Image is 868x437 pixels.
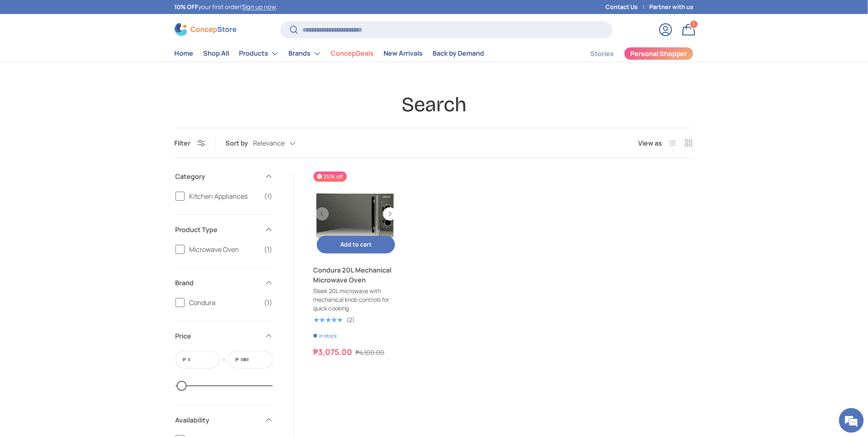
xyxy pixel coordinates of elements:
span: We're online! [48,104,114,187]
summary: Product Type [175,215,273,244]
div: Minimize live chat window [135,4,155,24]
span: Relevance [253,139,285,147]
a: Sign up now [242,3,276,11]
span: (1) [264,298,273,308]
div: Chat with us now [43,46,138,57]
span: Personal Shopper [630,50,687,57]
span: Condura [190,298,260,308]
a: Home [175,45,194,61]
span: (1) [264,244,273,254]
nav: Secondary [571,45,694,62]
textarea: Type your message and hit 'Enter' [4,225,157,254]
span: Brand [175,278,260,288]
span: Kitchen Appliances [190,191,260,201]
a: Personal Shopper [624,47,694,60]
img: ConcepStore [175,23,236,36]
span: (1) [264,191,273,201]
a: Condura 20L Mechanical Microwave Oven [314,265,399,285]
summary: Availability [175,405,273,435]
a: Back by Demand [433,45,484,61]
a: ConcepDeals [331,45,374,61]
button: Relevance [253,136,312,150]
summary: Category [175,162,273,191]
summary: Brands [284,45,326,62]
h1: Search [175,92,694,117]
span: Microwave Oven [190,244,260,254]
strong: 10% OFF [175,3,199,11]
span: Category [175,172,260,181]
a: Contact Us [606,2,650,12]
span: - [222,355,225,364]
a: Shop All [204,45,229,61]
summary: Brand [175,268,273,298]
a: Partner with us [650,2,694,12]
label: Sort by [226,138,253,148]
p: your first order! . [175,2,278,12]
summary: Price [175,321,273,351]
a: Stories [591,46,614,62]
a: New Arrivals [384,45,423,61]
span: Filter [175,139,191,148]
span: View as [639,138,662,148]
span: Availability [175,415,260,425]
nav: Primary [175,45,484,62]
span: Add to cart [340,240,372,248]
button: Add to cart [317,236,395,254]
summary: Products [234,45,284,62]
span: Product Type [175,225,260,235]
span: 1 [693,21,695,27]
span: ₱ [234,355,239,364]
span: 25% off [314,172,347,182]
span: Price [175,331,260,341]
a: Condura 20L Mechanical Microwave Oven [314,172,399,257]
button: Filter [175,139,206,148]
span: ₱ [182,355,187,364]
